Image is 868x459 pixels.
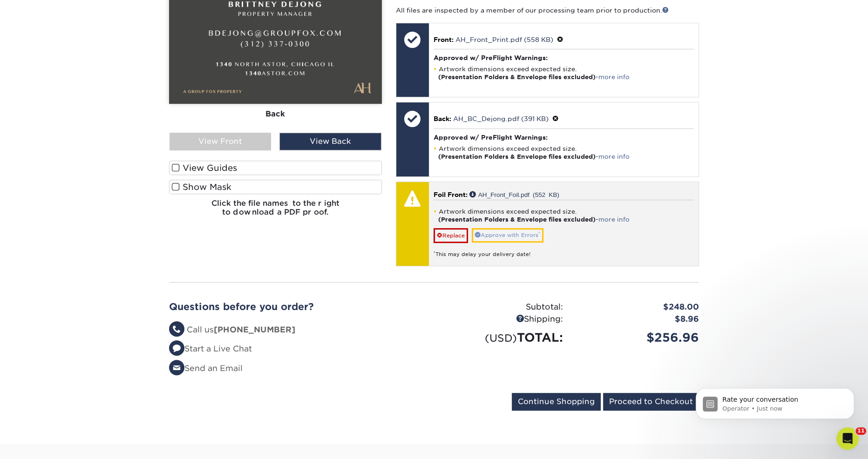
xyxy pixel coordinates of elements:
[434,54,694,61] h4: Approved w/ PreFlight Warnings:
[453,115,549,122] a: AH_BC_Dejong.pdf (391 KB)
[438,216,596,223] strong: (Presentation Folders & Envelope files excluded)
[598,153,630,160] a: more info
[434,208,694,223] li: Artwork dimensions exceed expected size. -
[434,145,694,161] li: Artwork dimensions exceed expected size. -
[169,364,243,373] a: Send an Email
[438,74,596,81] strong: (Presentation Folders & Envelope files excluded)
[855,427,866,435] span: 11
[485,332,517,344] small: (USD)
[438,153,596,160] strong: (Presentation Folders & Envelope files excluded)
[836,427,859,450] iframe: Intercom live chat
[434,134,694,141] h4: Approved w/ PreFlight Warnings:
[169,199,382,224] h6: Click the file names to the right to download a PDF proof.
[570,313,706,325] div: $8.96
[434,191,468,198] span: Foil Front:
[169,301,427,312] h2: Questions before you order?
[434,243,694,258] div: This may delay your delivery date!
[170,133,271,150] div: View Front
[434,313,570,325] div: Shipping:
[169,161,382,175] label: View Guides
[214,325,295,334] strong: [PHONE_NUMBER]
[169,104,382,124] div: Back
[169,344,252,353] a: Start a Live Chat
[512,393,601,411] input: Continue Shopping
[434,301,570,313] div: Subtotal:
[598,74,630,81] a: more info
[434,228,468,243] a: Replace
[396,6,699,15] p: All files are inspected by a member of our processing team prior to production.
[434,115,451,122] span: Back:
[455,36,553,43] a: AH_Front_Print.pdf (558 KB)
[570,301,706,313] div: $248.00
[472,228,543,243] a: Approve with Errors*
[682,369,868,434] iframe: Intercom notifications message
[469,191,559,197] a: AH_Front_Foil.pdf (552 KB)
[598,216,630,223] a: more info
[434,65,694,81] li: Artwork dimensions exceed expected size. -
[434,36,454,43] span: Front:
[603,393,699,411] input: Proceed to Checkout
[279,133,381,150] div: View Back
[570,329,706,346] div: $256.96
[169,324,427,336] li: Call us
[169,180,382,194] label: Show Mask
[434,329,570,346] div: TOTAL:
